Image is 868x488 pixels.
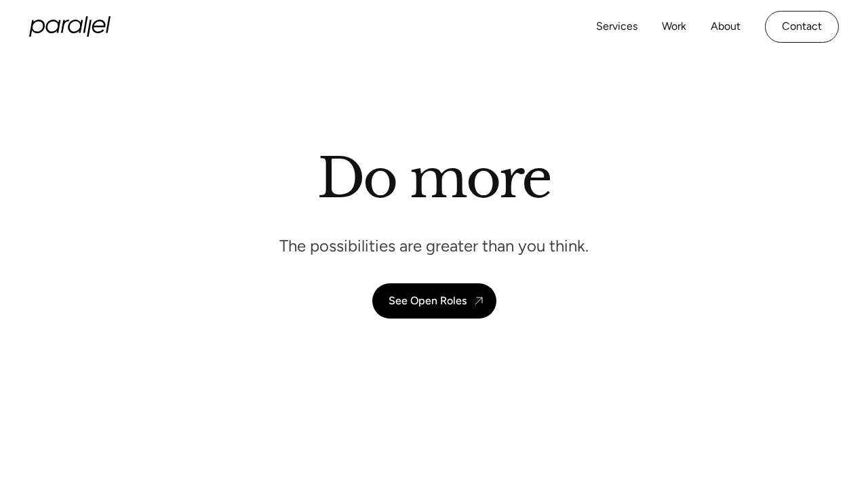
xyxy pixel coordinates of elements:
[765,11,839,43] a: Contact
[317,146,551,211] h1: Do more
[279,235,589,256] p: The possibilities are greater than you think.
[662,17,686,37] a: Work
[596,17,637,37] a: Services
[389,294,467,307] div: See Open Roles
[711,17,741,37] a: About
[372,283,496,319] a: See Open Roles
